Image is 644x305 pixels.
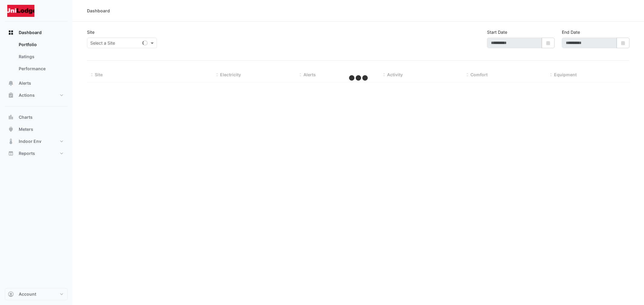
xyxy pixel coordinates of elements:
[19,80,31,86] span: Alerts
[5,27,68,39] button: Dashboard
[5,288,68,300] button: Account
[487,29,507,35] label: Start Date
[5,147,68,159] button: Reports
[8,126,14,132] app-icon: Meters
[19,150,35,156] span: Reports
[19,291,36,297] span: Account
[5,135,68,147] button: Indoor Env
[19,92,35,98] span: Actions
[95,72,103,77] span: Site
[387,72,403,77] span: Activity
[19,126,33,132] span: Meters
[8,30,14,36] app-icon: Dashboard
[220,72,241,77] span: Electricity
[7,5,34,17] img: Company Logo
[8,150,14,156] app-icon: Reports
[470,72,488,77] span: Comfort
[8,80,14,86] app-icon: Alerts
[303,72,316,77] span: Alerts
[87,29,95,35] label: Site
[14,51,68,63] a: Ratings
[8,92,14,98] app-icon: Actions
[14,63,68,75] a: Performance
[5,39,68,77] div: Dashboard
[19,114,33,120] span: Charts
[8,114,14,120] app-icon: Charts
[14,39,68,51] a: Portfolio
[19,138,41,144] span: Indoor Env
[5,89,68,101] button: Actions
[5,77,68,89] button: Alerts
[554,72,577,77] span: Equipment
[8,138,14,144] app-icon: Indoor Env
[562,29,580,35] label: End Date
[5,111,68,123] button: Charts
[87,8,110,14] div: Dashboard
[19,30,42,36] span: Dashboard
[5,123,68,135] button: Meters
